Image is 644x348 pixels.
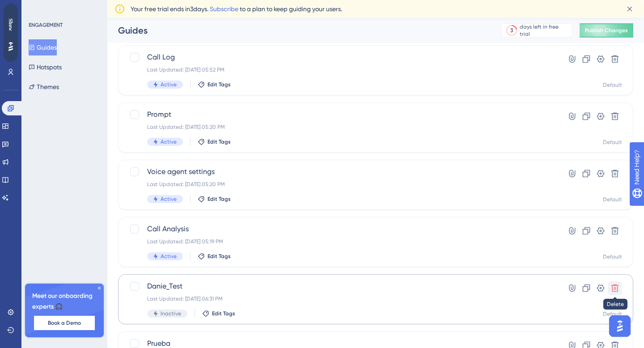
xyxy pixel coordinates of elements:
button: Edit Tags [202,310,235,317]
div: Default [603,196,622,203]
span: Publish Changes [585,27,628,34]
div: 3 [510,27,513,34]
span: Need Help? [21,2,56,13]
div: Last Updated: [DATE] 05:20 PM [147,123,533,131]
button: Publish Changes [580,23,633,38]
span: Edit Tags [208,138,231,145]
button: Edit Tags [198,81,231,88]
div: 6 [13,220,21,229]
span: Edit Tags [212,310,235,317]
div: 8 [13,263,21,272]
div: [PERSON_NAME] [25,242,148,249]
button: Guides [29,39,57,55]
span: Filter [9,88,21,95]
div: 9 [13,284,21,293]
div: Experimento 1 [25,328,148,335]
div: Default [603,81,622,89]
div: Prompt [25,135,148,142]
div: 2 [13,134,21,143]
span: Your free trial ends in 3 days. to a plan to keep guiding your users. [131,4,342,14]
div: 7 [13,241,21,250]
button: Guide [109,38,150,52]
div: days left in free trial [520,23,569,38]
button: Filter [9,84,21,98]
span: Edit Tags [208,81,231,88]
div: 11 [13,327,21,336]
div: Last Updated: [DATE] 05:19 PM [147,238,533,245]
button: Themes [29,79,59,95]
span: Edit Tags [208,195,231,203]
span: Active [161,138,177,145]
div: ENGAGEMENT [29,21,63,29]
iframe: UserGuiding AI Assistant Launcher [606,313,633,340]
div: prueba 2 [25,306,148,314]
span: Prompt [147,109,533,120]
span: Active [161,253,177,260]
span: Inactive [161,310,181,317]
button: Edit Tags [198,253,231,260]
div: Prueba [25,221,148,228]
span: Voice agent settings [147,166,533,177]
button: Book a Demo [34,316,95,330]
div: 5 [13,198,21,207]
span: Book a Demo [48,319,81,327]
button: Hotspots [29,59,62,75]
div: Experimento 1-1 [25,285,148,292]
div: Call Log [25,113,148,120]
input: Search for a guide [27,67,143,73]
span: Meet our onboarding experts 🎧 [32,291,97,312]
div: Default [603,253,622,260]
span: Guide [127,41,141,48]
button: Guides [9,38,36,51]
span: Edit Tags [208,253,231,260]
span: Active [161,195,177,203]
div: 4 [13,177,21,186]
div: Last Updated: [DATE] 06:31 PM [147,295,533,302]
div: 3 [13,155,21,164]
button: Edit Tags [198,138,231,145]
div: Last Updated: [DATE] 05:52 PM [147,66,533,73]
div: 10 [13,306,21,314]
button: Hotspots [45,38,79,51]
div: Experiment Dapta [25,263,148,271]
button: Edit Tags [198,195,231,203]
div: Default [603,139,622,146]
div: 1 [13,112,21,121]
div: Call Analysis [25,178,148,185]
span: Danie_Test [147,281,533,292]
div: Last Updated: [DATE] 05:20 PM [147,181,533,188]
div: Guides [118,24,479,37]
a: Subscribe [210,5,238,13]
div: Voice agent settings [25,156,148,163]
span: Active [161,81,177,88]
span: Call Analysis [147,224,533,234]
div: Default [603,310,622,318]
div: Danie_Test [25,199,148,206]
span: Call Log [147,52,533,63]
